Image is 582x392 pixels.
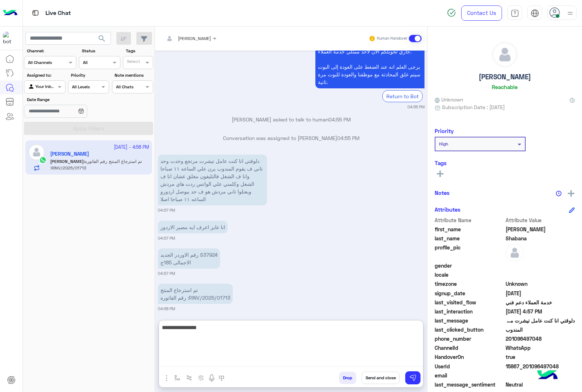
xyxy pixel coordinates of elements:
span: profile_pic [435,244,504,260]
span: first_name [435,225,504,233]
img: send attachment [162,374,171,383]
div: Return to Bot [382,90,423,102]
img: Trigger scenario [186,375,192,381]
img: Logo [3,5,17,21]
span: locale [435,271,504,279]
img: profile [566,9,575,18]
img: spinner [447,8,456,17]
small: 04:58 PM [158,306,175,312]
button: Send and close [362,372,400,384]
button: search [93,32,111,48]
div: Select [126,58,140,67]
span: null [506,271,575,279]
h6: Reachable [492,84,518,90]
button: Apply Filters [24,122,153,135]
label: Note mentions [115,72,152,79]
p: 25/9/2025, 4:57 PM [158,248,220,269]
a: Contact Us [461,5,502,21]
span: last_name [435,235,504,242]
span: İbrahim [506,225,575,233]
span: true [506,353,575,361]
img: notes [556,191,562,196]
label: Channel: [27,48,76,54]
p: 25/9/2025, 4:58 PM [158,284,233,304]
p: 25/9/2025, 4:57 PM [158,155,267,205]
img: send message [409,374,416,381]
h5: [PERSON_NAME] [479,73,531,81]
span: signup_date [435,289,504,297]
span: 0 [506,381,575,388]
span: search [97,34,106,43]
button: select flow [171,372,183,384]
span: null [506,262,575,269]
span: 04:55 PM [328,116,351,123]
span: دلوقتي انا كنت عامل تيشرت مرتجع وخدت وحد تاني ف يقوم المندوب يرن علي الساعه ١١ صباحا وانا ف الشغل... [506,317,575,324]
span: email [435,372,504,379]
span: Unknown [435,96,463,103]
small: 04:57 PM [158,235,175,241]
img: send voice note [207,374,216,383]
span: last_message [435,317,504,324]
button: create order [195,372,207,384]
img: tab [531,9,539,17]
img: tab [511,9,519,17]
p: 25/9/2025, 4:57 PM [158,221,228,233]
label: Status [82,48,119,54]
span: gender [435,262,504,269]
span: 04:55 PM [337,135,359,141]
img: defaultAdmin.png [506,244,524,262]
span: المندوب [506,326,575,333]
span: 2025-09-25T13:57:24.843Z [506,308,575,315]
span: last_interaction [435,308,504,315]
p: Live Chat [45,8,71,18]
span: Attribute Value [506,216,575,224]
button: Trigger scenario [183,372,195,384]
small: Human Handover [377,36,407,41]
button: Drop [339,372,356,384]
span: last_message_sentiment [435,381,504,388]
h6: Tags [435,160,575,166]
span: timezone [435,280,504,288]
h6: Priority [435,128,454,134]
span: last_visited_flow [435,299,504,306]
span: HandoverOn [435,353,504,361]
img: hulul-logo.png [535,363,560,388]
img: 713415422032625 [3,32,16,45]
span: 201096497048 [506,335,575,343]
img: select flow [174,375,180,381]
h6: Attributes [435,206,461,213]
span: Unknown [506,280,575,288]
span: phone_number [435,335,504,343]
span: Subscription Date : [DATE] [442,103,505,111]
label: Priority [71,72,108,79]
label: Assigned to: [27,72,64,79]
span: 2 [506,344,575,352]
span: [PERSON_NAME] [178,36,211,41]
small: 04:55 PM [407,104,424,110]
span: UserId [435,363,504,370]
img: make a call [219,375,224,381]
span: null [506,372,575,379]
p: 25/9/2025, 4:55 PM [315,45,424,88]
span: 2025-09-07T13:08:46.387Z [506,289,575,297]
small: 04:57 PM [158,271,175,276]
span: Attribute Name [435,216,504,224]
label: Tags [126,48,152,54]
a: tab [507,5,522,21]
small: 04:57 PM [158,207,175,213]
img: tab [31,8,40,17]
label: Date Range [27,96,108,103]
span: خدمة العملاء دعم فني [506,299,575,306]
span: 15867_201096497048 [506,363,575,370]
span: last_clicked_button [435,326,504,333]
p: [PERSON_NAME] asked to talk to human [158,116,424,123]
img: add [568,190,574,197]
img: create order [198,375,204,381]
span: ChannelId [435,344,504,352]
p: Conversation was assigned to [PERSON_NAME] [158,134,424,142]
img: defaultAdmin.png [493,42,517,67]
h6: Notes [435,189,450,196]
span: Shabana [506,235,575,242]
